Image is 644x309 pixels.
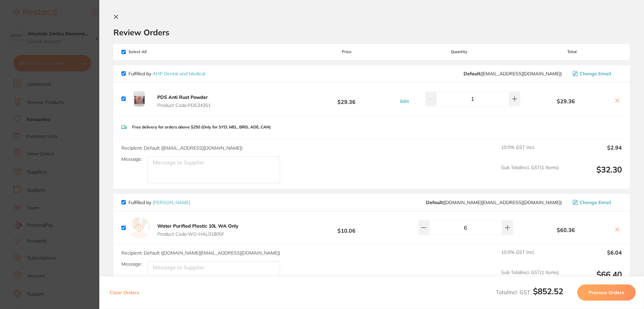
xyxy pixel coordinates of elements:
[121,261,142,267] label: Message:
[564,165,622,183] output: $32.30
[128,71,205,76] p: Fulfilled by
[155,94,213,108] button: PDS Anti Rust Powder Product Code:PDS34351
[580,71,611,76] span: Change Email
[577,284,636,301] button: Preview Orders
[496,289,563,296] span: Total Incl. GST
[564,270,622,288] output: $66.40
[397,49,522,54] span: Quantity
[153,71,205,77] a: AHP Dental and Medical
[128,200,190,205] p: Fulfilled by
[464,71,562,76] span: orders@ahpdentalmedical.com.au
[522,227,610,233] b: $60.36
[501,249,559,264] span: 10.0 % GST Incl.
[121,145,243,151] span: Recipient: Default ( [EMAIL_ADDRESS][DOMAIN_NAME] )
[533,286,563,296] b: $852.52
[571,199,622,205] button: Change Email
[297,49,396,54] span: Price
[128,88,150,110] img: MWJveHg3cQ
[501,145,559,159] span: 10.0 % GST Incl.
[501,270,559,288] span: Sub Total Incl. GST ( 1 Items)
[155,223,240,237] button: Water Purified Plastic 10L WA Only Product Code:WD-HAL01805F
[121,49,189,54] span: Select All
[128,217,150,238] img: empty.jpg
[398,98,411,104] button: Edit
[501,165,559,183] span: Sub Total Incl. GST ( 1 Items)
[157,223,238,229] b: Water Purified Plastic 10L WA Only
[157,103,211,108] span: Product Code: PDS34351
[108,284,141,301] button: Clear Orders
[121,250,280,256] span: Recipient: Default ( [DOMAIN_NAME][EMAIL_ADDRESS][DOMAIN_NAME] )
[113,27,630,37] h2: Review Orders
[464,71,480,77] b: Default
[297,92,396,105] b: $29.36
[297,222,396,234] b: $10.06
[571,71,622,77] button: Change Email
[522,49,622,54] span: Total
[157,231,238,237] span: Product Code: WD-HAL01805F
[564,145,622,159] output: $2.94
[426,200,562,205] span: customer.care@henryschein.com.au
[522,98,610,104] b: $29.36
[426,199,443,205] b: Default
[121,156,142,162] label: Message:
[132,125,271,129] p: Free delivery for orders above $250 (Only for SYD, MEL, BRIS, ADE, CAN)
[564,249,622,264] output: $6.04
[580,200,611,205] span: Change Email
[157,94,208,100] b: PDS Anti Rust Powder
[153,199,190,205] a: [PERSON_NAME]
